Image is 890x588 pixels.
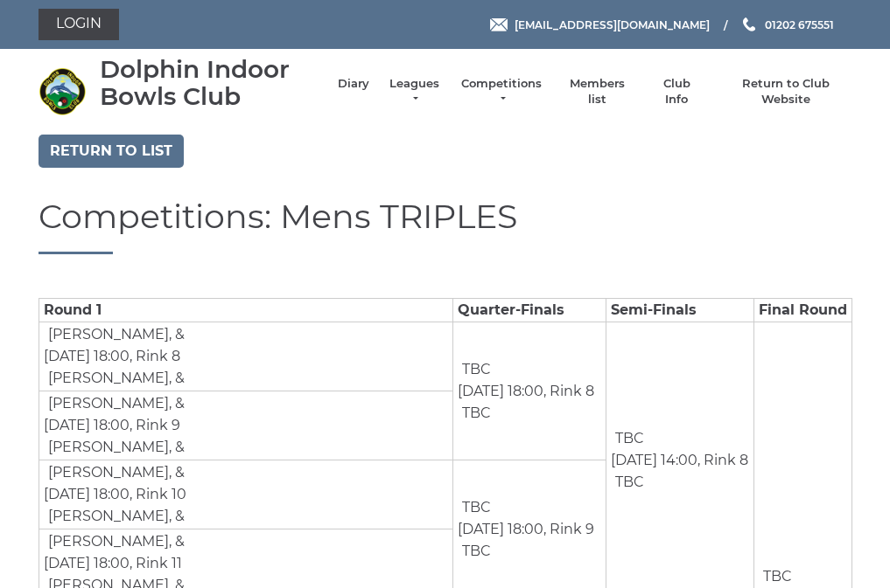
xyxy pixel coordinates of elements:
[39,391,452,460] td: [DATE] 18:00, Rink 9
[458,540,492,563] td: TBC
[39,460,452,529] td: [DATE] 18:00, Rink 10
[459,76,543,107] a: Competitions
[719,76,851,107] a: Return to Club Website
[611,471,645,494] td: TBC
[452,299,606,322] td: Quarter-Finals
[458,496,492,519] td: TBC
[651,76,702,107] a: Club Info
[44,367,186,390] td: [PERSON_NAME], &
[490,18,508,31] img: Email
[561,76,634,107] a: Members list
[743,17,755,31] img: Phone us
[740,17,834,33] a: Phone us 01202 675551
[606,299,754,322] td: Semi-Finals
[765,17,834,31] span: 01202 675551
[39,198,852,255] h1: Competitions: Mens TRIPLES
[44,505,186,528] td: [PERSON_NAME], &
[44,530,186,553] td: [PERSON_NAME], &
[338,76,369,92] a: Diary
[387,76,442,107] a: Leagues
[39,9,119,40] a: Login
[759,565,793,588] td: TBC
[458,402,492,425] td: TBC
[611,427,645,450] td: TBC
[44,392,186,415] td: [PERSON_NAME], &
[39,67,87,115] img: Dolphin Indoor Bowls Club
[452,322,606,460] td: [DATE] 18:00, Rink 8
[754,299,851,322] td: Final Round
[515,17,710,31] span: [EMAIL_ADDRESS][DOMAIN_NAME]
[39,135,184,168] a: Return to list
[490,17,710,33] a: Email [EMAIL_ADDRESS][DOMAIN_NAME]
[39,299,452,322] td: Round 1
[458,358,492,381] td: TBC
[44,461,186,484] td: [PERSON_NAME], &
[44,436,186,459] td: [PERSON_NAME], &
[44,323,186,346] td: [PERSON_NAME], &
[39,322,452,391] td: [DATE] 18:00, Rink 8
[100,56,320,110] div: Dolphin Indoor Bowls Club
